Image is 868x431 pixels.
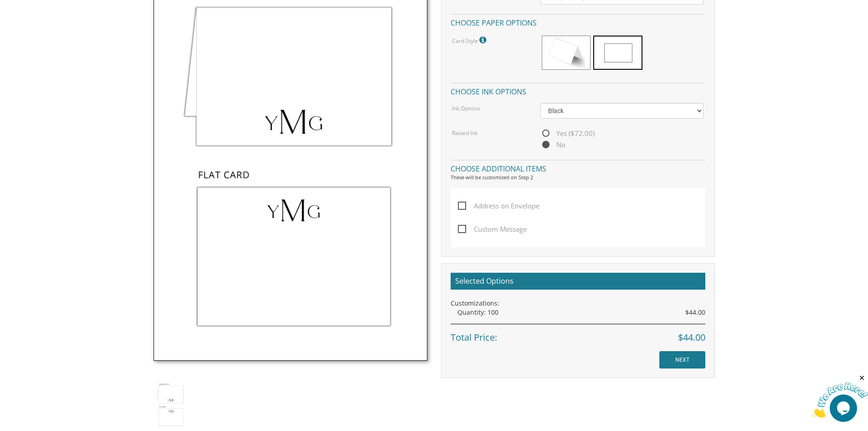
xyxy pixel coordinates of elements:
[458,200,539,212] span: Address on Envelope
[678,331,705,344] span: $44.00
[659,351,705,369] input: NEXT
[457,308,705,317] div: Quantity: 100
[812,374,868,417] iframe: chat widget
[452,34,488,46] label: Card Style
[451,299,705,308] div: Customizations:
[451,324,705,344] div: Total Price:
[451,14,705,30] h4: Choose paper options
[540,128,595,139] span: Yes ($72.00)
[540,139,565,151] span: No
[451,174,705,181] div: These will be customized on Step 2
[685,308,705,317] span: $44.00
[154,379,188,430] img: style-9.jpg
[451,160,705,176] h4: Choose additional items
[451,83,705,99] h4: Choose ink options
[452,104,480,112] label: Ink Options
[458,223,527,235] span: Custom Message
[451,273,705,290] h2: Selected Options
[452,129,478,137] label: Raised Ink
